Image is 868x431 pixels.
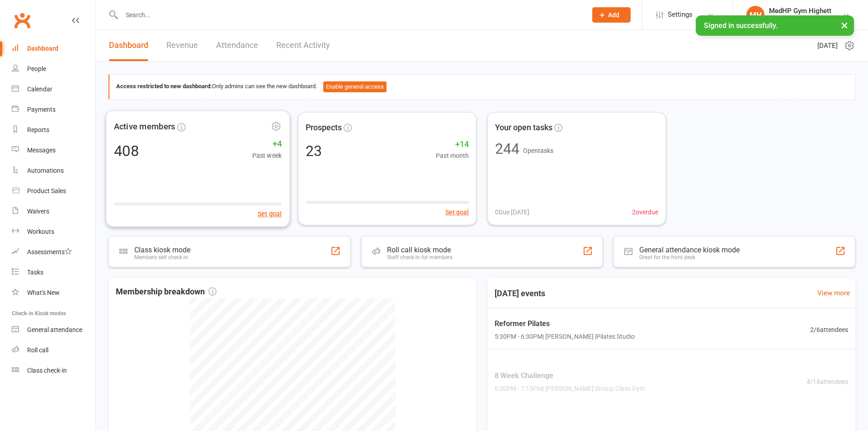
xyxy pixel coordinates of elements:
div: What's New [27,289,60,296]
span: Add [608,11,619,19]
a: Automations [12,161,95,181]
div: General attendance [27,326,82,333]
span: 0 Due [DATE] [495,207,529,217]
a: Calendar [12,79,95,99]
a: What's New [12,283,95,303]
div: Great for the front desk [639,254,740,260]
span: Signed in successfully. [704,21,778,30]
a: View more [817,288,850,298]
span: Past week [252,150,282,161]
a: Reports [12,120,95,140]
div: Payments [27,106,56,113]
a: Tasks [12,262,95,283]
a: Waivers [12,201,95,222]
button: Enable general access [323,81,387,92]
button: Set goal [445,207,469,217]
div: Workouts [27,228,54,235]
a: Workouts [12,222,95,242]
a: Class kiosk mode [12,360,95,381]
button: Add [592,7,631,23]
span: Membership breakdown [116,285,217,298]
div: 408 [114,143,139,158]
span: 2 / 6 attendees [810,325,848,335]
div: Waivers [27,208,49,215]
span: +4 [252,137,282,150]
a: General attendance kiosk mode [12,320,95,340]
div: Roll call [27,346,48,354]
div: Calendar [27,85,52,93]
div: MH [746,6,764,24]
span: [DATE] [817,40,838,51]
a: Attendance [216,30,258,61]
strong: Access restricted to new dashboard: [116,83,212,90]
span: Reformer Pilates [495,318,635,330]
span: Open tasks [523,147,553,154]
div: Members self check-in [134,254,190,260]
a: Revenue [166,30,198,61]
input: Search... [119,9,580,21]
span: Your open tasks [495,121,552,134]
div: Dashboard [27,45,58,52]
a: Dashboard [12,38,95,59]
span: Active members [114,120,175,133]
span: 5:30PM - 6:30PM | [PERSON_NAME] | Pilates Studio [495,332,635,341]
div: Reports [27,126,49,133]
a: Assessments [12,242,95,262]
div: Roll call kiosk mode [387,246,453,254]
div: Tasks [27,269,43,276]
a: Roll call [12,340,95,360]
div: Class check-in [27,367,67,374]
button: Set goal [258,208,282,219]
span: Past month [436,151,469,161]
div: General attendance kiosk mode [639,246,740,254]
a: Recent Activity [276,30,330,61]
button: × [836,15,853,35]
div: People [27,65,46,72]
h3: [DATE] events [487,285,552,302]
a: Payments [12,99,95,120]
div: Automations [27,167,64,174]
span: 4 / 18 attendees [807,377,848,387]
div: Product Sales [27,187,66,194]
a: Messages [12,140,95,161]
a: Product Sales [12,181,95,201]
div: Assessments [27,248,72,256]
div: MedHP [769,15,831,23]
span: 8 Week Challenge [495,370,645,382]
span: 2 overdue [632,207,658,217]
a: Clubworx [11,9,33,32]
div: Only admins can see the new dashboard. [116,81,848,92]
div: MedHP Gym Highett [769,7,831,15]
span: 6:30PM - 7:15PM | [PERSON_NAME] | Group Class Gym [495,384,645,393]
a: Dashboard [109,30,148,61]
div: Messages [27,147,56,154]
div: Class kiosk mode [134,245,190,254]
div: 244 [495,142,519,156]
span: Settings [668,5,693,25]
div: 23 [306,144,322,158]
span: Prospects [306,121,342,134]
span: +14 [436,138,469,151]
a: People [12,59,95,79]
div: Staff check-in for members [387,254,453,260]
